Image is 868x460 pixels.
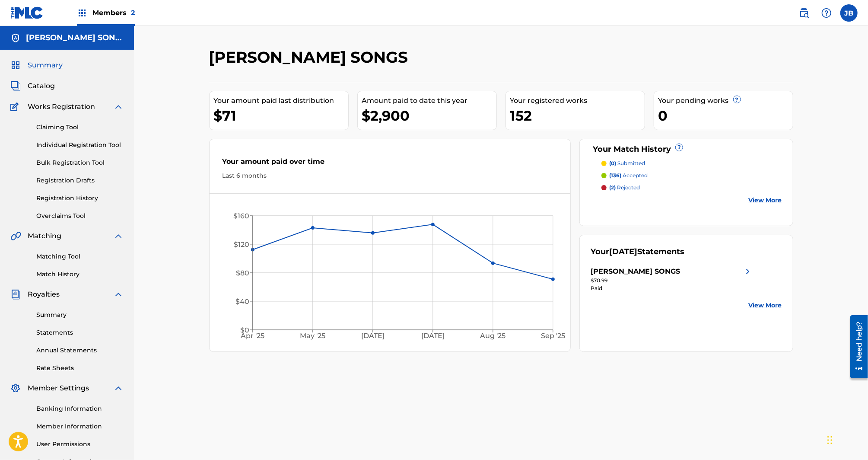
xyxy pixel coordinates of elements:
[658,106,793,125] div: 0
[113,231,124,241] img: expand
[749,196,782,205] a: View More
[10,289,21,300] img: Royalties
[676,144,683,151] span: ?
[10,383,21,393] img: Member Settings
[591,144,782,155] div: Your Match History
[827,427,833,453] div: Drag
[821,8,832,18] img: help
[840,4,858,22] div: User Menu
[36,404,124,413] a: Banking Information
[28,102,95,112] span: Works Registration
[10,81,21,91] img: Catalog
[36,194,124,203] a: Registration History
[361,332,385,340] tspan: [DATE]
[591,266,753,292] a: [PERSON_NAME] SONGSright chevron icon$70.99Paid
[818,4,835,22] div: Help
[240,332,264,340] tspan: Apr '25
[233,240,249,249] tspan: $120
[749,301,782,310] a: View More
[844,312,868,382] iframe: Resource Center
[10,81,55,91] a: CatalogCatalog
[92,8,135,18] span: Members
[235,269,249,277] tspan: $80
[541,332,565,340] tspan: Sep '25
[591,246,684,258] div: Your Statements
[10,6,44,19] img: MLC Logo
[28,81,55,91] span: Catalog
[421,332,445,340] tspan: [DATE]
[223,171,558,180] div: Last 6 months
[10,33,21,43] img: Accounts
[36,310,124,319] a: Summary
[795,4,813,22] a: Public Search
[36,158,124,167] a: Bulk Registration Tool
[233,212,249,220] tspan: $160
[601,184,782,192] a: (2) rejected
[113,383,124,393] img: expand
[10,60,63,70] a: SummarySummary
[591,284,753,292] div: Paid
[609,160,616,166] span: (0)
[510,106,645,125] div: 152
[601,172,782,179] a: (136) accepted
[214,106,348,125] div: $71
[480,332,506,340] tspan: Aug '25
[36,252,124,261] a: Matching Tool
[240,326,249,334] tspan: $0
[28,289,60,300] span: Royalties
[799,8,809,18] img: search
[609,184,616,191] span: (2)
[510,96,645,106] div: Your registered works
[28,231,61,241] span: Matching
[36,176,124,185] a: Registration Drafts
[591,266,680,277] div: [PERSON_NAME] SONGS
[658,96,793,106] div: Your pending works
[131,9,135,17] span: 2
[209,48,413,67] h2: [PERSON_NAME] SONGS
[36,328,124,337] a: Statements
[609,184,640,192] p: rejected
[36,422,124,431] a: Member Information
[10,102,22,112] img: Works Registration
[300,332,325,340] tspan: May '25
[26,33,124,43] h5: SUDANO SONGS
[28,383,89,393] span: Member Settings
[36,270,124,279] a: Match History
[28,60,63,70] span: Summary
[77,8,87,18] img: Top Rightsholders
[113,289,124,300] img: expand
[609,160,645,167] p: submitted
[214,96,348,106] div: Your amount paid last distribution
[235,297,249,306] tspan: $40
[362,106,496,125] div: $2,900
[36,141,124,150] a: Individual Registration Tool
[591,277,753,284] div: $70.99
[743,266,753,277] img: right chevron icon
[10,231,21,241] img: Matching
[113,102,124,112] img: expand
[36,364,124,373] a: Rate Sheets
[362,96,496,106] div: Amount paid to date this year
[223,157,558,171] div: Your amount paid over time
[36,123,124,132] a: Claiming Tool
[10,60,21,70] img: Summary
[36,211,124,220] a: Overclaims Tool
[609,172,621,179] span: (136)
[601,160,782,167] a: (0) submitted
[36,440,124,449] a: User Permissions
[609,247,637,256] span: [DATE]
[609,172,648,179] p: accepted
[734,96,741,103] span: ?
[36,346,124,355] a: Annual Statements
[825,418,868,460] iframe: Chat Widget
